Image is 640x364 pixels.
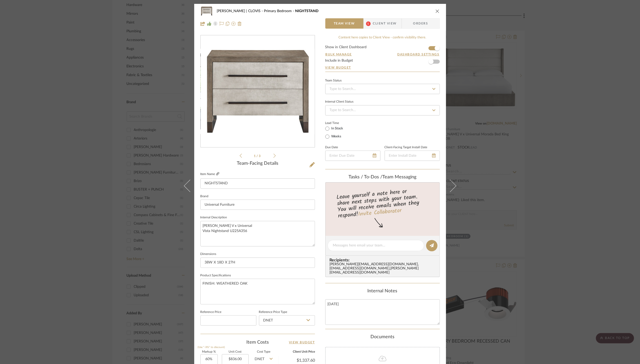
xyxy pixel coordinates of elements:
[279,351,315,353] label: Client Unit Price
[325,101,354,103] div: Internal Client Status
[325,105,440,115] input: Type to Search…
[217,9,264,13] span: [PERSON_NAME] | CLOVIS
[373,18,397,29] span: Client View
[325,151,380,161] input: Enter Due Date
[222,351,249,353] label: Unit Cost
[254,154,256,158] span: 1
[366,21,371,26] span: 1
[325,84,440,94] input: Type to Search…
[325,175,440,180] div: team Messaging
[358,206,402,219] a: Invite Collaborator
[200,195,209,198] label: Brand
[330,262,438,275] div: [PERSON_NAME][EMAIL_ADDRESS][DOMAIN_NAME] , [EMAIL_ADDRESS][DOMAIN_NAME] , [PERSON_NAME][EMAIL_AD...
[330,126,343,131] label: In Stock
[200,161,315,167] div: Team-Facing Details
[330,134,342,139] label: Weeks
[385,146,427,149] label: Client-Facing Target Install Date
[201,49,315,134] img: b30458b7-248b-4047-bae6-50c0e00e05ca_436x436.jpg
[200,216,227,219] label: Internal Description
[200,6,213,16] img: b30458b7-248b-4047-bae6-50c0e00e05ca_48x40.jpg
[200,339,315,345] div: Item Costs
[334,18,355,29] span: Team View
[325,186,440,220] div: Leave yourself a note here or share next steps with your team. You will receive emails when they ...
[264,9,295,13] span: Primary Bedroom
[330,258,438,262] span: Recipients:
[435,9,440,13] button: close
[408,18,434,29] span: Orders
[385,151,440,161] input: Enter Install Date
[200,351,218,353] label: Markup %
[200,172,219,176] label: Item Name
[325,79,342,82] div: Team Status
[325,146,338,149] label: Due Date
[253,351,275,353] label: Cost Type
[325,35,440,40] div: Content here copies to Client View - confirm visibility there.
[200,311,222,313] label: Reference Price
[259,311,287,313] label: Reference Price Type
[200,258,315,268] input: Enter the dimensions of this item
[325,65,440,70] a: View Budget
[200,274,231,277] label: Product Specifications
[200,178,315,189] input: Enter Item Name
[259,154,261,158] span: 3
[256,154,259,158] span: /
[200,200,315,210] input: Enter Brand
[200,253,216,255] label: Dimensions
[238,22,242,26] img: Remove from project
[397,52,440,57] button: Dashboard Settings
[295,9,319,13] span: NIGHTSTAND
[325,52,352,57] button: Bulk Manage
[325,288,440,294] div: Internal Notes
[349,175,382,179] span: Tasks / To-Dos /
[325,334,440,340] div: Documents
[325,121,352,125] label: Lead Time
[201,49,315,134] div: 0
[325,125,352,140] mat-radio-group: Select item type
[289,339,315,345] a: View Budget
